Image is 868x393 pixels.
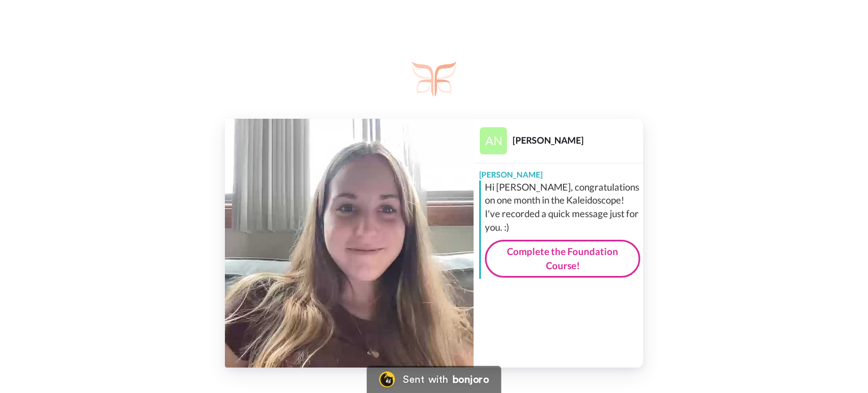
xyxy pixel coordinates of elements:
img: logo [411,57,457,102]
a: Complete the Foundation Course! [485,240,640,278]
div: bonjoro [453,374,489,385]
div: [PERSON_NAME] [474,163,643,180]
div: Sent with [403,374,448,385]
img: f013a7bb-23c8-4263-9143-7f73495183f8-thumb.jpg [225,119,474,368]
a: Bonjoro LogoSent withbonjoro [367,366,501,393]
img: Bonjoro Logo [379,372,395,387]
div: [PERSON_NAME] [513,135,643,145]
img: Profile Image [480,127,507,154]
div: Hi [PERSON_NAME], congratulations on one month in the Kaleidoscope! I've recorded a quick message... [485,180,640,235]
